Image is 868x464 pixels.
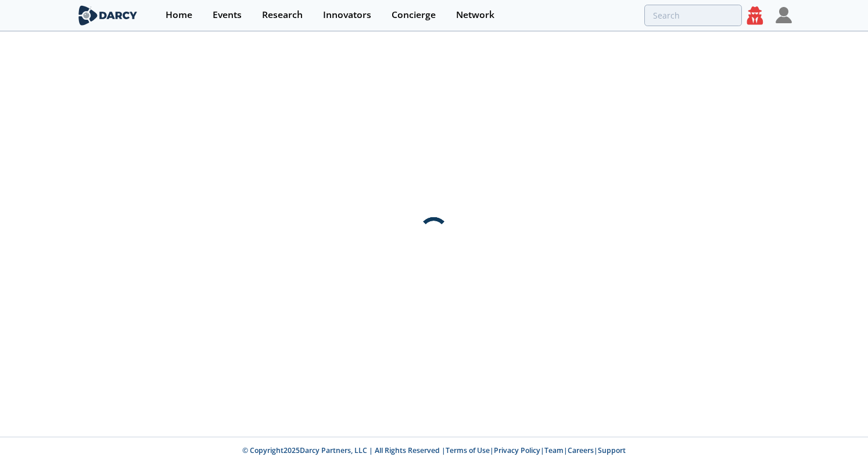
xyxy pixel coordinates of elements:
[446,445,490,455] a: Terms of Use
[76,5,139,26] img: logo-wide.svg
[262,10,303,20] div: Research
[166,10,192,20] div: Home
[644,5,742,26] input: Advanced Search
[392,10,436,20] div: Concierge
[456,10,494,20] div: Network
[598,445,626,455] a: Support
[568,445,594,455] a: Careers
[776,7,792,23] img: Profile
[323,10,371,20] div: Innovators
[32,445,836,456] p: © Copyright 2025 Darcy Partners, LLC | All Rights Reserved | | | | |
[544,445,564,455] a: Team
[494,445,540,455] a: Privacy Policy
[213,10,242,20] div: Events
